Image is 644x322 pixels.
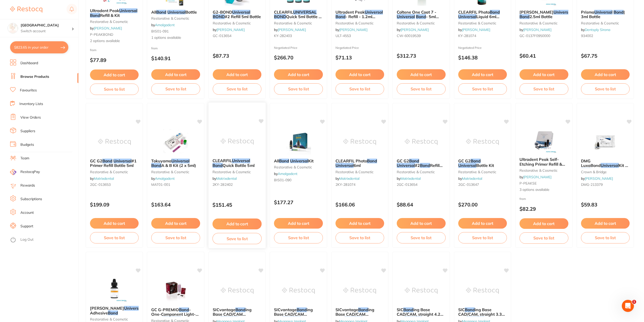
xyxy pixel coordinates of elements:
[519,27,551,32] span: by
[274,10,323,19] b: CLEARFIL UNIVERSAL BOND Quick 5ml Bottle 3 Pack
[519,21,568,25] small: restorative & cosmetic
[335,14,346,19] em: Bond
[335,55,384,60] p: $71.13
[274,33,292,38] span: KY-282403
[397,163,443,172] span: Refill Bottle 5ml
[90,306,155,315] span: Dental Adhesive
[581,53,630,59] p: $67.75
[274,307,323,317] b: SICvantage Bonding Base CAD/CAM Blue Universal
[225,14,261,19] span: #2 Refill 5ml Bottle
[589,129,622,155] img: DMG LuxaBond Universal Kit - Bond A and Bond B
[343,278,376,303] img: SICvantage Bonding Base CAD/CAM Grey Universal
[282,129,315,155] img: All Bond Universal Kit
[416,14,426,19] em: Bond
[458,10,507,19] b: CLEARFIL Photo Bond Universal Liquid 6ml Bottle
[397,10,445,19] b: Coltene One Coat 7 - Universal Bond - 5ml bottle
[458,202,507,207] p: $270.00
[335,218,384,229] button: Add to cart
[20,88,37,93] a: Favourites
[519,197,526,201] span: from
[151,29,169,33] span: BIS01-091
[90,8,139,18] b: Ultradent Peak Universal Bond Refill & Kit
[397,14,439,24] span: - 5ml bottle
[405,278,438,303] img: SIC Bonding Base CAD/CAM, straight 4.2 Red universal
[90,20,139,24] small: restorative & cosmetic
[20,224,33,229] a: Support
[335,307,384,317] b: SICvantage Bonding Base CAD/CAM Grey Universal
[297,307,307,312] em: Bond
[20,210,34,215] a: Account
[335,27,367,32] span: by
[405,129,438,155] img: GC G2 Bond Universal #2 Bond Refill Bottle 5ml
[213,21,261,25] small: restorative & cosmetic
[585,27,610,32] a: Dentsply Sirona
[594,10,612,15] em: Universal
[151,83,200,94] button: Save to list
[458,307,505,321] span: ing Base CAD/CAM, straight 3.3 Blue
[581,159,630,168] b: DMG LuxaBond Universal Kit - Bond A and Bond B
[420,163,430,168] em: Bond
[213,53,261,59] p: $87.73
[10,41,68,53] button: $823.65 in your order
[335,14,375,24] span: - Refill - 1.2ml Syringes, 4-Pack
[466,129,499,155] img: GC G2 Bond Universal Bottle Kit
[20,115,41,120] a: View Orders
[151,202,200,207] p: $163.64
[397,232,445,243] button: Save to list
[458,232,507,243] button: Save to list
[293,10,317,15] em: UNIVERSAL
[274,307,313,321] span: ing Base CAD/CAM Blue
[221,129,254,154] img: CLEARFIL Universal Bond Quick Bottle 5ml
[603,168,613,173] em: Bond
[274,159,323,163] b: All Bond Universal Kit
[519,232,568,243] button: Save to list
[90,39,139,44] span: 2 options available
[98,129,131,155] img: GC G2 Bond Universal #1 Primer Refill Bottle 5ml
[90,306,124,311] span: [PERSON_NAME]
[278,171,297,176] a: Amalgadent
[213,69,261,80] button: Add to cart
[397,83,445,94] button: Save to list
[90,182,111,187] span: 2GC-013653
[335,176,359,181] span: by
[20,237,34,242] a: Log Out
[613,168,616,173] span: B
[212,182,233,187] span: 2KY-282402
[151,10,156,15] span: All
[335,232,384,243] button: Save to list
[213,27,245,32] span: by
[528,128,560,153] img: Ultradent Peak Self-Etching Primer Refill & Kit
[90,158,102,163] span: GC G2
[151,182,170,187] span: MAT01-001
[397,182,417,187] span: 2GC-013654
[213,307,252,321] span: ing Base CAD/CAM Red
[581,33,593,38] span: 934002
[581,10,625,19] span: | 3ml Bottle
[397,27,429,32] span: by
[274,178,291,182] span: BIS01-090
[213,307,261,317] b: SICvantage Bonding Base CAD/CAM Red Universal
[581,176,613,181] span: by
[335,83,384,94] button: Save to list
[274,171,297,176] span: by
[19,101,43,106] a: Inventory Lists
[462,176,482,181] a: Matrixdental
[159,129,192,155] img: Tokuyama Universal Bond A & B Kit (2 x 5ml)
[458,14,499,24] span: Liquid 6ml Bottle
[212,233,262,244] button: Save to list
[401,27,429,32] a: [PERSON_NAME]
[151,218,200,229] button: Add to cart
[90,84,139,95] button: Save to list
[519,10,568,19] b: GC SOLARE Universal Bond 2.5ml Bottle
[151,69,200,80] button: Add to cart
[523,175,551,179] a: [PERSON_NAME]
[458,33,476,38] span: KY-281074
[213,307,235,312] span: SICvantage
[151,158,171,163] span: Tokuyama
[20,61,38,66] a: Dashboard
[151,307,200,317] b: GC G-PREMIO Bond - One-Component Light-Cured Universal Adhesive - Unidose, 50-Pack
[581,170,630,174] small: crown & bridge
[619,163,628,168] span: Kit -
[335,10,365,15] span: Ultradent Peak
[90,306,139,315] b: Kerr Optibond Universal Dental Adhesive Bond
